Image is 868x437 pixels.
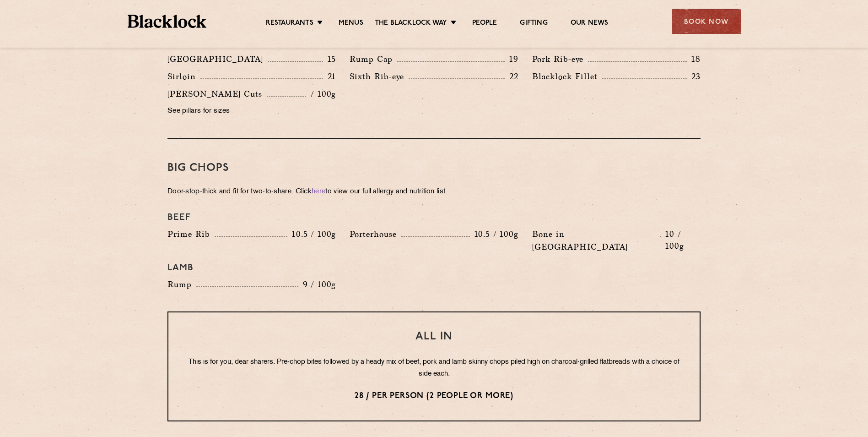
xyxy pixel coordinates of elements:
a: People [472,19,497,29]
h3: All In [187,331,681,343]
p: Sixth Rib-eye [350,70,409,83]
p: Rump Cap [350,53,397,66]
p: Blacklock Fillet [532,70,602,83]
div: Book Now [672,9,741,34]
a: Our News [571,19,609,29]
p: 19 [505,53,518,65]
p: 10 / 100g [661,228,701,252]
a: Menus [339,19,363,29]
img: BL_Textured_Logo-footer-cropped.svg [128,15,207,28]
p: Door-stop-thick and fit for two-to-share. Click to view our full allergy and nutrition list. [167,186,701,198]
p: 18 [687,53,701,65]
p: Pork Rib-eye [532,53,588,66]
h4: Beef [167,212,701,223]
a: Restaurants [266,19,313,29]
p: [GEOGRAPHIC_DATA] [167,53,268,66]
p: 10.5 / 100g [470,228,518,240]
p: Prime Rib [167,228,215,240]
p: 10.5 / 100g [287,228,336,240]
h3: Big Chops [167,162,701,174]
p: This is for you, dear sharers. Pre-chop bites followed by a heady mix of beef, pork and lamb skin... [187,356,681,380]
p: 9 / 100g [298,279,336,290]
p: 22 [505,71,518,82]
p: [PERSON_NAME] Cuts [167,87,267,100]
a: The Blacklock Way [375,19,447,29]
a: here [312,188,325,195]
p: Porterhouse [350,228,401,240]
p: 15 [323,53,336,65]
p: 23 [687,71,701,82]
p: / 100g [306,88,336,100]
p: 21 [323,71,336,82]
p: See pillars for sizes [167,105,336,118]
p: Sirloin [167,70,200,83]
h4: Lamb [167,262,701,273]
a: Gifting [520,19,547,29]
p: 28 / per person (2 people or more) [187,390,681,402]
p: Bone in [GEOGRAPHIC_DATA] [532,228,660,253]
p: Rump [167,278,196,291]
